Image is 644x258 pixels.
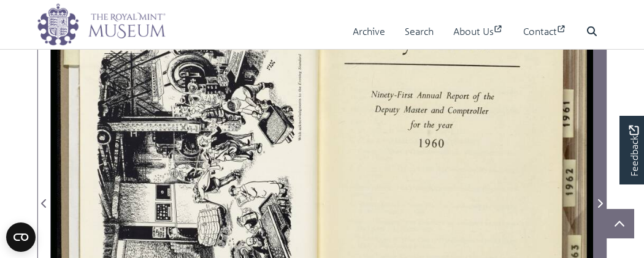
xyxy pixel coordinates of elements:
a: Search [405,14,434,49]
button: Open CMP widget [6,222,36,252]
a: About Us [453,14,504,49]
a: Contact [523,14,567,49]
img: logo_wide.png [37,3,166,46]
a: Would you like to provide feedback? [619,116,644,184]
button: Scroll to top [605,209,634,238]
span: Feedback [626,126,641,176]
a: Archive [353,14,385,49]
